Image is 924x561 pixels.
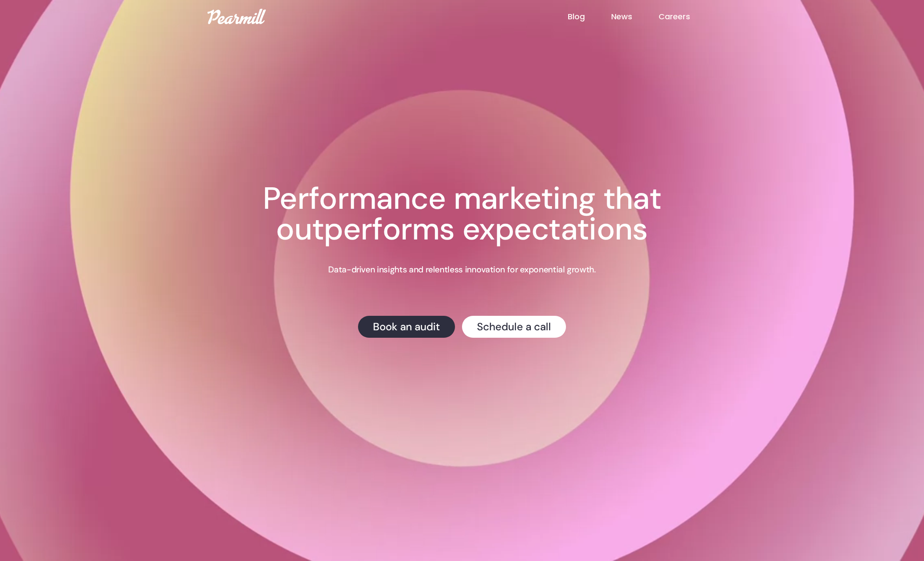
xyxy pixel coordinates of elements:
p: Data-driven insights and relentless innovation for exponential growth. [328,264,595,275]
h1: Performance marketing that outperforms expectations [216,183,708,245]
a: Book an audit [358,315,455,337]
a: Blog [568,11,611,22]
img: Pearmill logo [208,9,266,24]
a: News [611,11,659,22]
a: Careers [659,11,716,22]
a: Schedule a call [462,315,566,337]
